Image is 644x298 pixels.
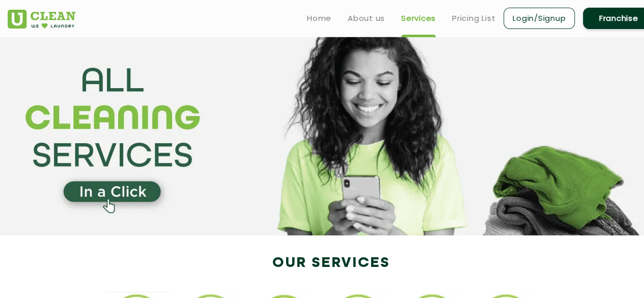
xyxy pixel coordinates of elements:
[8,10,75,29] img: UClean Laundry and Dry Cleaning
[452,12,495,24] a: Pricing List
[503,8,575,29] a: Login/Signup
[401,12,436,24] a: Services
[348,12,385,24] a: About us
[307,12,331,24] a: Home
